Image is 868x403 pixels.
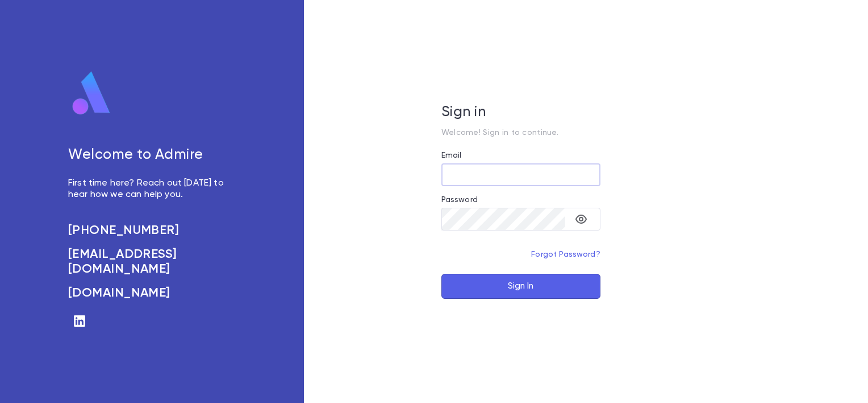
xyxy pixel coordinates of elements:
[441,274,600,299] button: Sign In
[441,195,478,204] label: Password
[531,250,600,258] a: Forgot Password?
[441,151,462,160] label: Email
[441,128,600,137] p: Welcome! Sign in to continue.
[68,286,236,301] a: [DOMAIN_NAME]
[68,71,115,116] img: logo
[570,208,592,231] button: toggle password visibility
[68,147,236,164] h5: Welcome to Admire
[68,178,236,200] p: First time here? Reach out [DATE] to hear how we can help you.
[68,247,236,277] a: [EMAIL_ADDRESS][DOMAIN_NAME]
[441,104,600,121] h5: Sign in
[68,223,236,238] a: [PHONE_NUMBER]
